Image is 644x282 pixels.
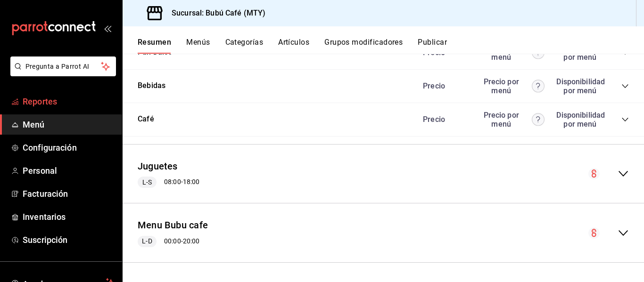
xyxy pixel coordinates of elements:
[138,160,178,173] button: Juguetes
[23,210,115,223] span: Inventarios
[23,141,115,154] span: Configuración
[138,38,171,54] button: Resumen
[138,236,208,247] div: 00:00 - 20:00
[186,38,210,54] button: Menús
[413,115,474,124] div: Precio
[7,68,116,78] a: Pregunta a Parrot AI
[324,38,403,54] button: Grupos modificadores
[138,114,154,125] button: Café
[138,218,208,232] button: Menu Bubu cafe
[479,77,545,95] div: Precio por menú
[139,177,156,187] span: L-S
[23,95,115,108] span: Reportes
[278,38,309,54] button: Artículos
[123,211,644,255] div: collapse-menu-row
[621,82,629,90] button: collapse-category-row
[621,116,629,123] button: collapse-category-row
[138,236,156,246] span: L-D
[104,24,111,32] button: open_drawer_menu
[225,38,264,54] button: Categorías
[164,8,265,19] h3: Sucursal: Bubú Café (MTY)
[23,187,115,200] span: Facturación
[556,111,603,129] div: Disponibilidad por menú
[556,77,603,95] div: Disponibilidad por menú
[10,56,116,76] button: Pregunta a Parrot AI
[25,62,101,72] span: Pregunta a Parrot AI
[138,177,199,188] div: 08:00 - 18:00
[413,81,474,90] div: Precio
[23,118,115,131] span: Menú
[418,38,447,54] button: Publicar
[138,81,165,91] button: Bebidas
[123,152,644,196] div: collapse-menu-row
[23,164,115,177] span: Personal
[479,111,545,129] div: Precio por menú
[23,234,115,246] span: Suscripción
[138,38,644,54] div: navigation tabs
